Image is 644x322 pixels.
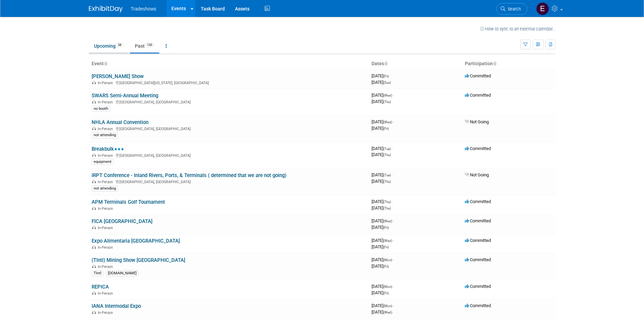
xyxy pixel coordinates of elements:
[383,239,392,243] span: (Wed)
[372,126,389,131] span: [DATE]
[462,58,555,70] th: Participation
[372,119,394,124] span: [DATE]
[393,257,394,262] span: -
[465,172,489,177] span: Not Going
[98,206,115,211] span: In-Person
[98,226,115,230] span: In-Person
[393,119,394,124] span: -
[92,100,96,103] img: In-Person Event
[92,257,185,263] a: (TIntl) Mining Show [GEOGRAPHIC_DATA]
[465,257,491,262] span: Committed
[92,159,114,165] div: equipment
[92,93,158,99] a: SWARS Semi-Annual Meeting
[383,100,391,104] span: (Thu)
[372,244,389,249] span: [DATE]
[92,179,366,184] div: [GEOGRAPHIC_DATA], [GEOGRAPHIC_DATA]
[383,206,391,210] span: (Thu)
[92,226,96,229] img: In-Person Event
[92,303,141,309] a: IANA Intermodal Expo
[383,74,389,78] span: (Fri)
[393,284,394,289] span: -
[89,58,369,70] th: Event
[465,73,491,78] span: Committed
[130,40,159,52] a: Past130
[92,270,103,276] div: TIntl
[372,146,393,151] span: [DATE]
[116,43,123,48] span: 38
[145,43,154,48] span: 130
[372,73,391,78] span: [DATE]
[372,172,393,177] span: [DATE]
[505,6,521,11] span: Search
[92,132,118,138] div: not attending
[383,265,389,268] span: (Fri)
[372,199,393,204] span: [DATE]
[392,199,393,204] span: -
[92,206,96,210] img: In-Person Event
[392,172,393,177] span: -
[92,153,96,157] img: In-Person Event
[92,127,96,130] img: In-Person Event
[383,258,392,262] span: (Mon)
[383,120,392,124] span: (Wed)
[92,126,366,131] div: [GEOGRAPHIC_DATA], [GEOGRAPHIC_DATA]
[383,180,391,183] span: (Thu)
[98,265,115,269] span: In-Person
[383,94,392,97] span: (Wed)
[92,99,366,104] div: [GEOGRAPHIC_DATA], [GEOGRAPHIC_DATA]
[372,309,392,315] span: [DATE]
[89,6,123,13] img: ExhibitDay
[98,127,115,131] span: In-Person
[131,6,157,11] span: Tradeshows
[383,127,389,130] span: (Fri)
[104,61,107,66] a: Sort by Event Name
[92,80,366,85] div: [GEOGRAPHIC_DATA][US_STATE], [GEOGRAPHIC_DATA]
[98,311,115,315] span: In-Person
[372,99,391,104] span: [DATE]
[496,3,527,15] a: Search
[369,58,462,70] th: Dates
[392,146,393,151] span: -
[92,81,96,84] img: In-Person Event
[393,93,394,98] span: -
[383,153,391,157] span: (Thu)
[92,172,286,178] a: IRPT Conference - Inland Rivers, Ports, & Terminals ( determined that we are not going)
[92,218,152,224] a: FICA [GEOGRAPHIC_DATA]
[383,81,391,84] span: (Sun)
[98,100,115,104] span: In-Person
[98,153,115,158] span: In-Person
[98,245,115,250] span: In-Person
[372,80,391,85] span: [DATE]
[465,284,491,289] span: Committed
[98,291,115,296] span: In-Person
[92,238,180,244] a: Expo Alimentaria [GEOGRAPHIC_DATA]
[92,311,96,314] img: In-Person Event
[98,81,115,85] span: In-Person
[383,226,389,229] span: (Fri)
[465,303,491,308] span: Committed
[89,40,128,52] a: Upcoming38
[92,245,96,249] img: In-Person Event
[92,106,110,112] div: no booth
[383,219,392,223] span: (Wed)
[92,152,366,158] div: [GEOGRAPHIC_DATA], [GEOGRAPHIC_DATA]
[372,303,394,308] span: [DATE]
[372,257,394,262] span: [DATE]
[465,238,491,243] span: Committed
[393,218,394,223] span: -
[383,285,392,289] span: (Mon)
[383,291,389,295] span: (Fri)
[92,180,96,183] img: In-Person Event
[383,311,392,314] span: (Wed)
[372,93,394,98] span: [DATE]
[372,290,389,295] span: [DATE]
[372,238,394,243] span: [DATE]
[465,218,491,223] span: Committed
[372,205,391,210] span: [DATE]
[372,225,389,230] span: [DATE]
[92,199,165,205] a: APM Terminals Golf Tournament
[92,73,144,79] a: [PERSON_NAME] Show
[92,284,109,290] a: REPICA
[390,73,391,78] span: -
[92,185,118,192] div: not attending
